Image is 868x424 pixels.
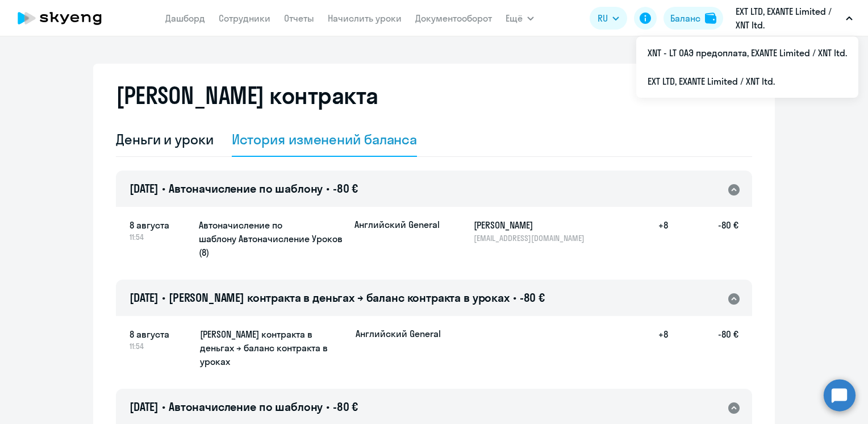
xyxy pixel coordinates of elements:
h5: [PERSON_NAME] контракта в деньгах → баланс контракта в уроках [200,327,347,368]
span: 8 августа [130,327,191,341]
span: Автоначисление по шаблону [169,400,323,414]
span: • [162,181,165,196]
button: EXT LTD, ‎EXANTE Limited / XNT ltd. [730,5,858,32]
h5: +8 [632,327,668,369]
a: Документооборот [415,13,492,24]
a: Сотрудники [219,13,270,24]
span: [DATE] [130,290,158,305]
button: Балансbalance [663,7,723,30]
span: -80 € [520,290,545,305]
h2: [PERSON_NAME] контракта [116,82,378,109]
h5: -80 € [668,218,738,243]
span: • [513,290,516,305]
button: Ещё [506,7,534,30]
h5: +8 [632,218,668,243]
ul: Ещё [636,36,858,98]
div: Баланс [670,11,700,25]
span: • [326,181,329,196]
a: Начислить уроки [328,13,402,24]
span: Автоначисление по шаблону [169,181,323,196]
span: • [162,400,165,414]
a: Дашборд [165,13,205,24]
span: -80 € [333,400,358,414]
button: RU [590,7,627,30]
span: 8 августа [130,218,190,232]
h5: -80 € [668,327,738,369]
span: • [326,400,329,414]
div: Деньги и уроки [116,130,214,148]
span: • [162,290,165,305]
p: EXT LTD, ‎EXANTE Limited / XNT ltd. [736,5,841,32]
p: [EMAIL_ADDRESS][DOMAIN_NAME] [474,233,591,243]
h5: [PERSON_NAME] [474,218,591,232]
span: [DATE] [130,181,158,196]
span: [DATE] [130,400,158,414]
a: Отчеты [284,13,314,24]
span: -80 € [333,181,358,196]
p: Английский General [354,218,440,231]
p: Английский General [356,327,441,340]
span: Ещё [506,11,523,25]
span: 11:54 [130,341,191,351]
span: RU [598,11,608,25]
div: История изменений баланса [232,130,418,148]
span: [PERSON_NAME] контракта в деньгах → баланс контракта в уроках [169,290,510,305]
img: balance [705,13,716,24]
h5: Автоначисление по шаблону Автоначисление Уроков (8) [199,218,345,259]
span: 11:54 [130,232,190,242]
